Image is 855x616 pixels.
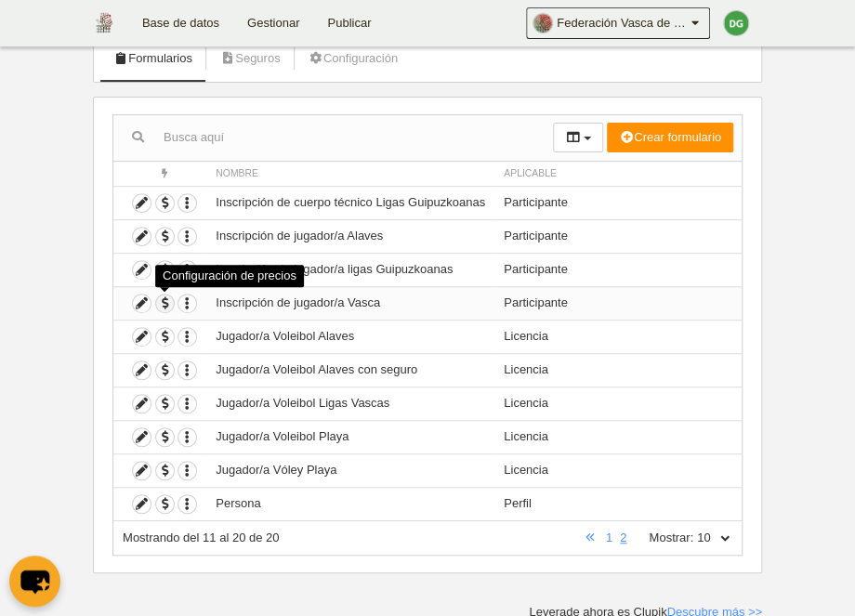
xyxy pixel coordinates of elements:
[206,253,494,286] td: Inscripción de jugador/a ligas Guipuzkoanas
[616,531,630,544] a: 2
[206,320,494,353] td: Jugador/a Voleibol Alaves
[206,387,494,420] td: Jugador/a Voleibol Ligas Vascas
[206,353,494,387] td: Jugador/a Voleibol Alaves con seguro
[206,420,494,453] td: Jugador/a Voleibol Playa
[557,14,687,33] span: Federación Vasca de Voleibol
[494,387,742,420] td: Licencia
[724,11,748,35] img: c2l6ZT0zMHgzMCZmcz05JnRleHQ9REcmYmc9NDNhMDQ3.png
[206,219,494,253] td: Inscripción de jugador/a Alaves
[526,7,710,39] a: Federación Vasca de Voleibol
[533,14,552,33] img: Oa2hBJ8rYK13.30x30.jpg
[494,286,742,320] td: Participante
[216,168,258,178] span: Nombre
[607,123,733,152] button: Crear formulario
[103,45,203,72] a: Formularios
[494,253,742,286] td: Participante
[206,487,494,520] td: Persona
[494,487,742,520] td: Perfil
[494,353,742,387] td: Licencia
[113,124,553,151] input: Busca aquí
[630,530,693,546] label: Mostrar:
[494,320,742,353] td: Licencia
[494,453,742,487] td: Licencia
[602,531,616,544] a: 1
[210,45,291,72] a: Seguros
[494,219,742,253] td: Participante
[494,420,742,453] td: Licencia
[123,531,279,544] span: Mostrando del 11 al 20 de 20
[206,286,494,320] td: Inscripción de jugador/a Vasca
[504,168,557,178] span: Aplicable
[206,453,494,487] td: Jugador/a Vóley Playa
[9,556,60,607] button: chat-button
[298,45,408,72] a: Configuración
[494,186,742,219] td: Participante
[94,11,113,33] img: Federación Vasca de Voleibol
[206,186,494,219] td: Inscripción de cuerpo técnico Ligas Guipuzkoanas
